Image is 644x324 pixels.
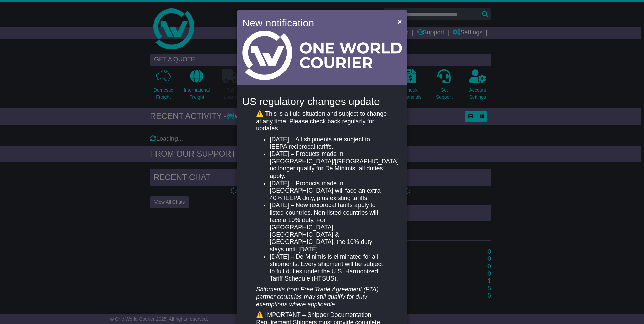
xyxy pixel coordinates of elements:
[242,31,402,80] img: Light
[270,136,388,150] li: [DATE] – All shipments are subject to IEEPA reciprocal tariffs.
[270,202,388,253] li: [DATE] – New reciprocal tariffs apply to listed countries. Non-listed countries will face a 10% d...
[270,180,388,202] li: [DATE] – Products made in [GEOGRAPHIC_DATA] will face an extra 40% IEEPA duty, plus existing tari...
[242,15,388,31] h4: New notification
[242,96,402,107] h4: US regulatory changes update
[256,110,388,132] p: ⚠️ This is a fluid situation and subject to change at any time. Please check back regularly for u...
[398,18,402,25] span: ×
[270,253,388,283] li: [DATE] – De Minimis is eliminated for all shipments. Every shipment will be subject to full dutie...
[256,286,379,307] em: Shipments from Free Trade Agreement (FTA) partner countries may still qualify for duty exemptions...
[394,15,405,29] button: Close
[270,150,388,180] li: [DATE] – Products made in [GEOGRAPHIC_DATA]/[GEOGRAPHIC_DATA] no longer qualify for De Minimis; a...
